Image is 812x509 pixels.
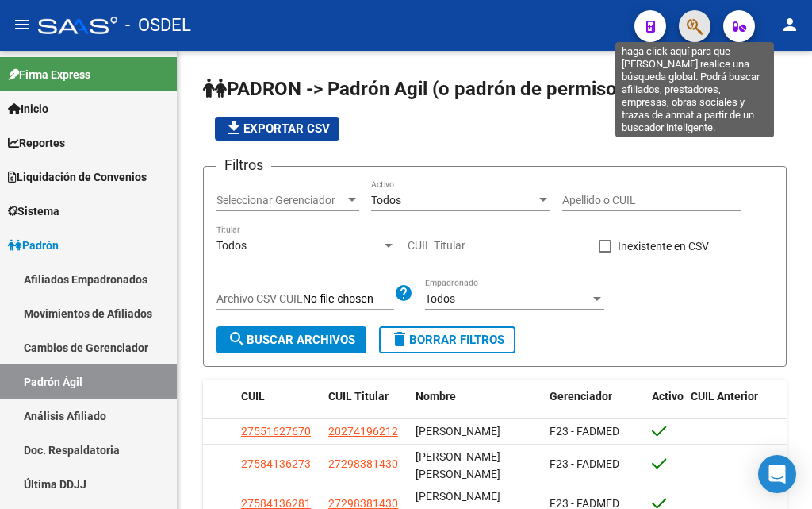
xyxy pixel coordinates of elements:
[416,450,500,481] span: [PERSON_NAME] [PERSON_NAME]
[8,168,147,186] span: Liquidación de Convenios
[691,390,758,403] span: CUIL Anterior
[379,326,515,353] button: Borrar Filtros
[224,118,243,137] mat-icon: file_download
[328,390,389,403] span: CUIL Titular
[216,239,247,252] span: Todos
[241,457,311,470] span: 27584136273
[224,121,330,136] span: Exportar CSV
[228,330,247,349] mat-icon: search
[328,457,398,470] span: 27298381430
[550,390,612,403] span: Gerenciador
[758,455,796,493] div: Open Intercom Messenger
[8,237,59,254] span: Padrón
[8,202,59,220] span: Sistema
[241,390,265,403] span: CUIL
[684,380,787,432] datatable-header-cell: CUIL Anterior
[216,326,366,353] button: Buscar Archivos
[780,15,799,34] mat-icon: person
[216,154,271,176] h3: Filtros
[390,333,504,347] span: Borrar Filtros
[371,194,401,206] span: Todos
[125,8,191,43] span: - OSDEL
[303,292,394,307] input: Archivo CSV CUIL
[8,66,90,83] span: Firma Express
[8,134,65,152] span: Reportes
[228,333,355,347] span: Buscar Archivos
[394,283,413,303] mat-icon: help
[203,78,765,100] span: PADRON -> Padrón Agil (o padrón de permisos y liquidaciones)
[652,390,684,403] span: Activo
[645,380,684,432] datatable-header-cell: Activo
[550,457,619,470] span: F23 - FADMED
[543,380,645,432] datatable-header-cell: Gerenciador
[328,425,398,438] span: 20274196212
[416,425,500,438] span: [PERSON_NAME]
[241,425,311,438] span: 27551627670
[416,390,456,403] span: Nombre
[235,380,322,432] datatable-header-cell: CUIL
[425,292,455,305] span: Todos
[409,380,543,432] datatable-header-cell: Nombre
[13,15,32,34] mat-icon: menu
[216,194,345,207] span: Seleccionar Gerenciador
[390,330,409,349] mat-icon: delete
[215,117,339,141] button: Exportar CSV
[618,237,709,256] span: Inexistente en CSV
[8,100,48,118] span: Inicio
[216,292,303,305] span: Archivo CSV CUIL
[550,425,619,438] span: F23 - FADMED
[322,380,409,432] datatable-header-cell: CUIL Titular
